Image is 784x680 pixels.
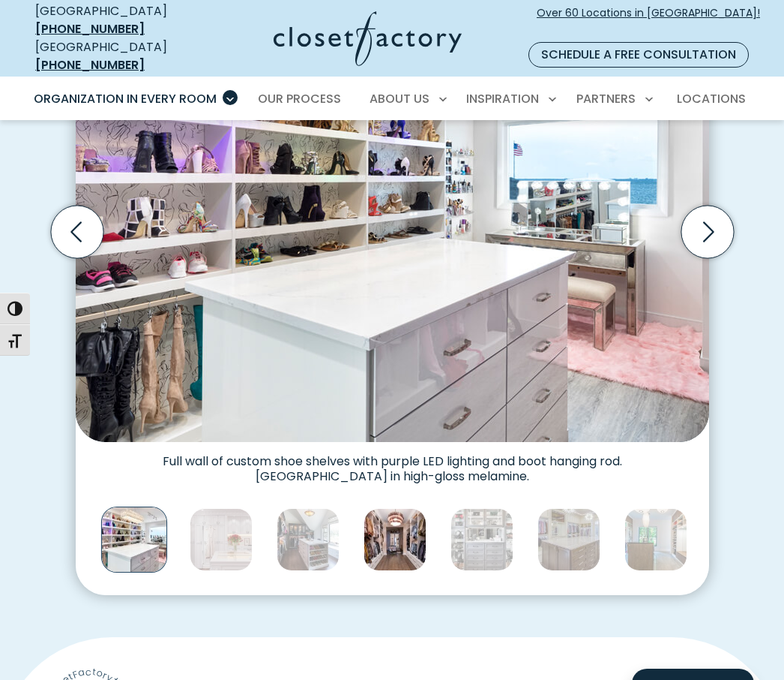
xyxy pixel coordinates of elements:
span: Our Process [258,90,341,107]
a: [PHONE_NUMBER] [35,20,145,38]
span: Inspiration [466,90,539,107]
img: Elegant white closet with symmetrical shelving, brass drawer handles [364,508,426,571]
img: Modern gray closet with integrated lighting, glass display shelves for designer handbags, and a d... [450,508,513,571]
span: Organization in Every Room [34,90,217,107]
span: Over 60 Locations in [GEOGRAPHIC_DATA]! [537,5,760,37]
img: Elegant white walk-in closet with ornate cabinetry, a center island, and classic molding [190,508,253,571]
div: [GEOGRAPHIC_DATA] [35,38,199,74]
button: Next slide [675,200,740,264]
span: Locations [677,90,746,107]
figcaption: Full wall of custom shoe shelves with purple LED lighting and boot hanging rod. [GEOGRAPHIC_DATA]... [76,442,709,484]
img: Closet Factory Logo [274,11,462,66]
img: Custom closet with white and walnut tones, featuring teal pull-out fabric bins, a full-length mir... [624,508,687,571]
span: About Us [370,90,429,107]
img: Closet featuring a large white island, wall of shelves for shoes and boots, and a sparkling chand... [100,507,166,573]
a: [PHONE_NUMBER] [35,56,145,74]
button: Previous slide [45,200,109,264]
img: Stylish walk-in closet with black-framed glass cabinetry, island with shoe shelving [277,508,340,571]
nav: Primary Menu [23,78,761,120]
img: Spacious closet with cream-toned cabinets, a large island with deep drawer storage, built-in glas... [537,508,600,571]
span: Partners [576,90,636,107]
div: [GEOGRAPHIC_DATA] [35,2,199,38]
a: Schedule a Free Consultation [528,42,749,68]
